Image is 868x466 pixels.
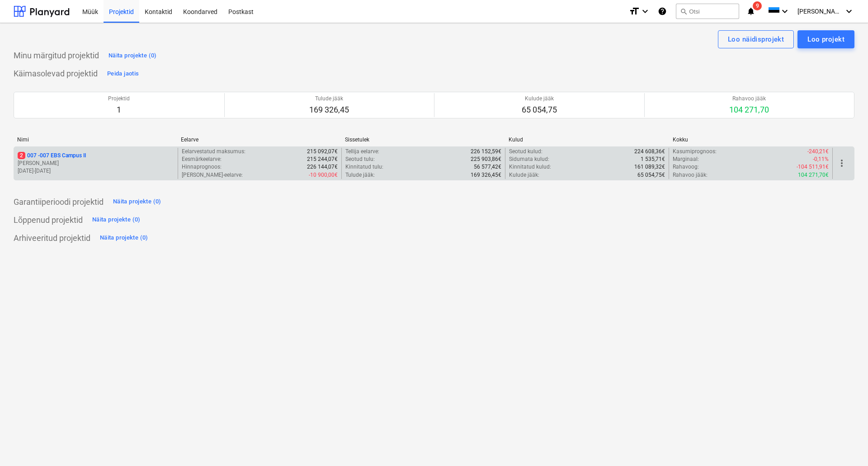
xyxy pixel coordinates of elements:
button: Loo näidisprojekt [718,30,794,48]
span: 9 [753,1,762,10]
p: Seotud kulud : [509,148,542,155]
p: Tulude jääk : [345,171,375,179]
p: Garantiiperioodi projektid [14,197,104,207]
button: Loo projekt [797,30,854,48]
p: 1 [108,104,130,115]
p: 104 271,70€ [798,171,829,179]
p: Seotud tulu : [345,155,375,163]
p: Rahavoo jääk : [673,171,708,179]
button: Näita projekte (0) [98,231,151,245]
p: Tulude jääk [309,95,349,103]
div: Näita projekte (0) [92,215,141,225]
p: Kinnitatud kulud : [509,163,551,171]
iframe: Chat Widget [823,423,868,466]
p: -10 900,00€ [309,171,338,179]
p: [PERSON_NAME]-eelarve : [182,171,243,179]
p: 226 144,07€ [307,163,338,171]
div: Kokku [673,137,829,143]
p: 224 608,36€ [634,148,665,155]
i: keyboard_arrow_down [640,6,651,17]
p: -104 511,91€ [797,163,829,171]
div: Nimi [17,137,174,143]
button: Peida jaotis [105,66,141,81]
i: keyboard_arrow_down [844,6,854,17]
p: Käimasolevad projektid [14,68,98,79]
p: 1 535,71€ [641,155,665,163]
p: -0,11% [813,155,829,163]
p: Rahavoo jääk [729,95,769,103]
div: Sissetulek [345,137,501,143]
button: Näita projekte (0) [111,195,164,209]
p: 65 054,75 [522,104,557,115]
span: more_vert [836,158,847,169]
p: [DATE] - [DATE] [18,167,174,175]
p: 215 092,07€ [307,148,338,155]
div: Eelarve [181,137,337,143]
div: Näita projekte (0) [113,197,161,207]
button: Näita projekte (0) [106,48,159,63]
p: 169 326,45 [309,104,349,115]
p: Minu märgitud projektid [14,50,99,61]
p: 169 326,45€ [471,171,501,179]
p: Projektid [108,95,130,103]
div: Loo projekt [807,33,844,45]
p: Eesmärkeelarve : [182,155,222,163]
p: Sidumata kulud : [509,155,549,163]
p: Kinnitatud tulu : [345,163,383,171]
p: Rahavoog : [673,163,699,171]
p: 65 054,75€ [637,171,665,179]
button: Näita projekte (0) [90,213,143,227]
p: Kulude jääk [522,95,557,103]
p: Arhiveeritud projektid [14,233,90,244]
p: [PERSON_NAME] [18,160,174,167]
p: Hinnaprognoos : [182,163,222,171]
p: Tellija eelarve : [345,148,379,155]
div: Näita projekte (0) [108,51,157,61]
p: Eelarvestatud maksumus : [182,148,245,155]
i: notifications [746,6,755,17]
div: 2007 -007 EBS Campus II[PERSON_NAME][DATE]-[DATE] [18,152,174,175]
span: [PERSON_NAME] [797,8,843,15]
p: Kulude jääk : [509,171,539,179]
p: 226 152,59€ [471,148,501,155]
p: Kasumiprognoos : [673,148,717,155]
p: 161 089,32€ [634,163,665,171]
i: Abikeskus [658,6,667,17]
p: Lõppenud projektid [14,215,83,226]
div: Peida jaotis [107,69,139,79]
div: Kulud [509,137,665,143]
p: 104 271,70 [729,104,769,115]
p: 215 244,07€ [307,155,338,163]
span: search [680,8,687,15]
i: keyboard_arrow_down [779,6,790,17]
div: Näita projekte (0) [100,233,148,243]
p: 007 - 007 EBS Campus II [18,152,86,160]
p: -240,21€ [807,148,829,155]
i: format_size [629,6,640,17]
div: Loo näidisprojekt [728,33,784,45]
p: 225 903,86€ [471,155,501,163]
p: Marginaal : [673,155,699,163]
p: 56 577,42€ [474,163,501,171]
button: Otsi [676,4,739,19]
span: 2 [18,152,25,159]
